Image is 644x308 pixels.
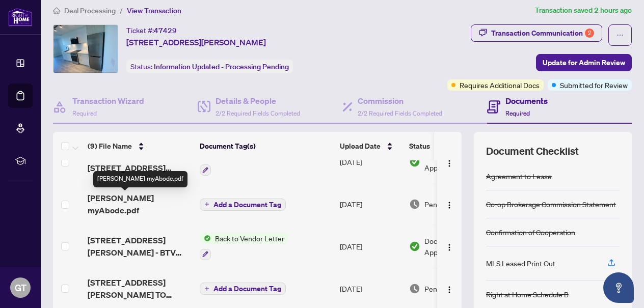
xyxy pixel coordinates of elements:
[409,199,420,210] img: Document Status
[536,54,632,71] button: Update for Admin Review
[441,154,458,170] button: Logo
[486,199,616,210] div: Co-op Brokerage Commission Statement
[200,148,332,176] button: Status IconCo-op Brokerage Commission Statement
[126,36,266,48] span: [STREET_ADDRESS][PERSON_NAME]
[72,95,144,107] h4: Transaction Wizard
[211,233,288,244] span: Back to Vendor Letter
[196,132,336,160] th: Document Tag(s)
[200,282,286,295] button: Add a Document Tag
[441,196,458,212] button: Logo
[405,132,492,160] th: Status
[216,95,300,107] h4: Details & People
[200,199,286,211] button: Add a Document Tag
[336,140,405,184] td: [DATE]
[535,5,632,16] article: Transaction saved 2 hours ago
[358,95,442,107] h4: Commission
[200,283,286,295] button: Add a Document Tag
[424,283,475,294] span: Pending Review
[204,202,209,207] span: plus
[127,6,181,15] span: View Transaction
[445,159,453,167] img: Logo
[486,227,575,238] div: Confirmation of Cooperation
[409,241,420,252] img: Document Status
[486,258,555,269] div: MLS Leased Print Out
[491,25,594,41] div: Transaction Communication
[154,26,177,35] span: 47429
[213,201,281,208] span: Add a Document Tag
[126,60,293,73] div: Status:
[340,141,381,152] span: Upload Date
[15,281,26,295] span: GT
[486,171,552,182] div: Agreement to Lease
[53,7,60,14] span: home
[409,156,420,167] img: Document Status
[200,233,211,244] img: Status Icon
[505,109,530,117] span: Required
[603,272,634,303] button: Open asap
[154,62,289,71] span: Information Updated - Processing Pending
[471,24,602,42] button: Transaction Communication2
[486,289,569,300] div: Right at Home Schedule B
[424,151,488,173] span: Document Approved
[88,141,132,152] span: (9) File Name
[72,109,97,117] span: Required
[505,95,548,107] h4: Documents
[409,141,430,152] span: Status
[120,5,123,16] li: /
[213,285,281,292] span: Add a Document Tag
[126,24,177,36] div: Ticket #:
[543,54,625,71] span: Update for Admin Review
[88,150,192,174] span: Invoice - [STREET_ADDRESS][PERSON_NAME]pdf
[88,276,192,301] span: [STREET_ADDRESS][PERSON_NAME] TO REVIEW.pdf
[424,199,475,210] span: Pending Review
[441,281,458,297] button: Logo
[409,283,420,294] img: Document Status
[445,286,453,294] img: Logo
[336,225,405,268] td: [DATE]
[336,132,405,160] th: Upload Date
[88,192,192,216] span: [PERSON_NAME] myAbode.pdf
[445,201,453,209] img: Logo
[216,109,300,117] span: 2/2 Required Fields Completed
[486,144,579,158] span: Document Checklist
[560,79,628,91] span: Submitted for Review
[200,198,286,211] button: Add a Document Tag
[445,243,453,251] img: Logo
[441,238,458,255] button: Logo
[585,29,594,38] div: 2
[88,234,192,259] span: [STREET_ADDRESS][PERSON_NAME] - BTV Letter.pdf
[460,79,540,91] span: Requires Additional Docs
[336,184,405,225] td: [DATE]
[616,32,624,39] span: ellipsis
[424,235,488,258] span: Document Approved
[204,286,209,291] span: plus
[200,233,288,260] button: Status IconBack to Vendor Letter
[64,6,116,15] span: Deal Processing
[53,25,118,73] img: IMG-E12296358_1.jpg
[358,109,442,117] span: 2/2 Required Fields Completed
[8,8,33,26] img: logo
[93,171,187,187] div: [PERSON_NAME] myAbode.pdf
[84,132,196,160] th: (9) File Name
